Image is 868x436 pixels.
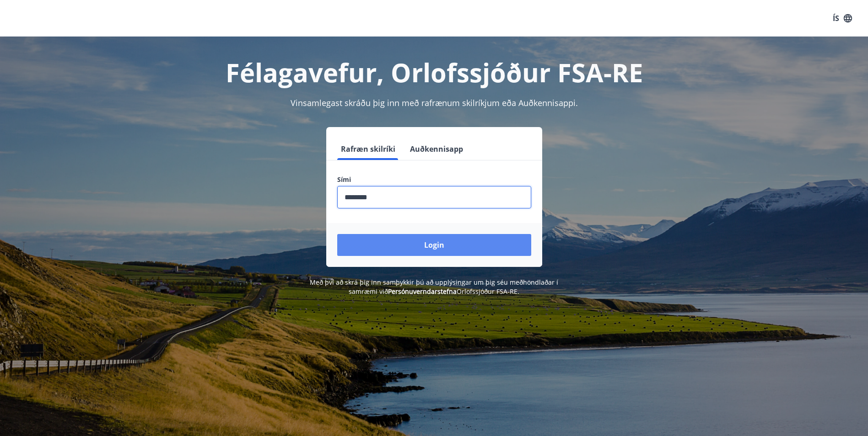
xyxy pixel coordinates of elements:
[337,234,531,256] button: Login
[828,10,857,27] button: ÍS
[388,287,457,296] a: Persónuverndarstefna
[337,175,531,184] label: Sími
[337,138,399,160] button: Rafræn skilríki
[310,278,558,296] span: Með því að skrá þig inn samþykkir þú að upplýsingar um þig séu meðhöndlaðar í samræmi við Orlofss...
[116,55,753,90] h1: Félagavefur, Orlofssjóður FSA-RE
[406,138,467,160] button: Auðkennisapp
[291,97,578,108] span: Vinsamlegast skráðu þig inn með rafrænum skilríkjum eða Auðkennisappi.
